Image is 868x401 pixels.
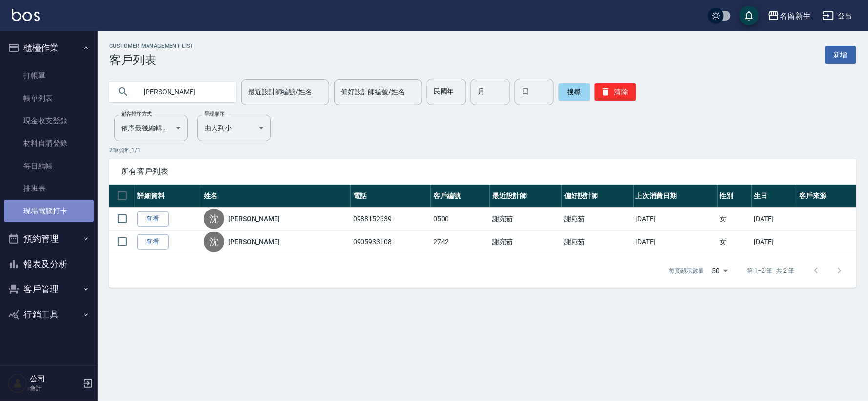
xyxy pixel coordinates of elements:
[490,185,562,208] th: 最近設計師
[4,226,94,252] button: 預約管理
[137,79,229,105] input: 搜尋關鍵字
[12,9,40,21] img: Logo
[490,208,562,231] td: 謝宛茹
[4,132,94,154] a: 材料自購登錄
[135,185,201,208] th: 詳細資料
[4,252,94,277] button: 報表及分析
[634,231,718,253] td: [DATE]
[228,214,280,224] a: [PERSON_NAME]
[634,185,718,208] th: 上次消費日期
[4,155,94,177] a: 每日結帳
[562,185,634,208] th: 偏好設計師
[4,200,94,222] a: 現場電腦打卡
[351,231,431,253] td: 0905933108
[4,177,94,200] a: 排班表
[30,384,80,393] p: 會計
[490,231,562,253] td: 謝宛茹
[764,6,815,26] button: 名留新生
[718,185,752,208] th: 性別
[740,6,759,25] button: save
[562,231,634,253] td: 謝宛茹
[559,83,590,101] button: 搜尋
[197,115,271,141] div: 由大到小
[718,231,752,253] td: 女
[137,234,169,250] a: 查看
[752,185,797,208] th: 生日
[204,110,225,118] label: 呈現順序
[137,211,169,227] a: 查看
[4,276,94,302] button: 客戶管理
[595,83,636,101] button: 清除
[30,374,80,384] h5: 公司
[121,110,152,118] label: 顧客排序方式
[204,209,224,229] div: 沈
[718,208,752,231] td: 女
[819,7,856,25] button: 登出
[431,208,490,231] td: 0500
[752,208,797,231] td: [DATE]
[4,302,94,327] button: 行銷工具
[109,43,194,49] h2: Customer Management List
[797,185,856,208] th: 客戶來源
[8,374,27,393] img: Person
[121,167,845,176] span: 所有客戶列表
[669,266,704,275] p: 每頁顯示數量
[708,257,732,284] div: 50
[228,237,280,247] a: [PERSON_NAME]
[201,185,351,208] th: 姓名
[747,266,795,275] p: 第 1–2 筆 共 2 筆
[752,231,797,253] td: [DATE]
[114,115,188,141] div: 依序最後編輯時間
[634,208,718,231] td: [DATE]
[4,87,94,109] a: 帳單列表
[351,185,431,208] th: 電話
[780,10,811,22] div: 名留新生
[431,231,490,253] td: 2742
[4,109,94,132] a: 現金收支登錄
[351,208,431,231] td: 0988152639
[109,53,194,67] h3: 客戶列表
[825,46,856,64] a: 新增
[562,208,634,231] td: 謝宛茹
[4,35,94,61] button: 櫃檯作業
[431,185,490,208] th: 客戶編號
[4,64,94,87] a: 打帳單
[204,232,224,252] div: 沈
[109,146,856,155] p: 2 筆資料, 1 / 1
